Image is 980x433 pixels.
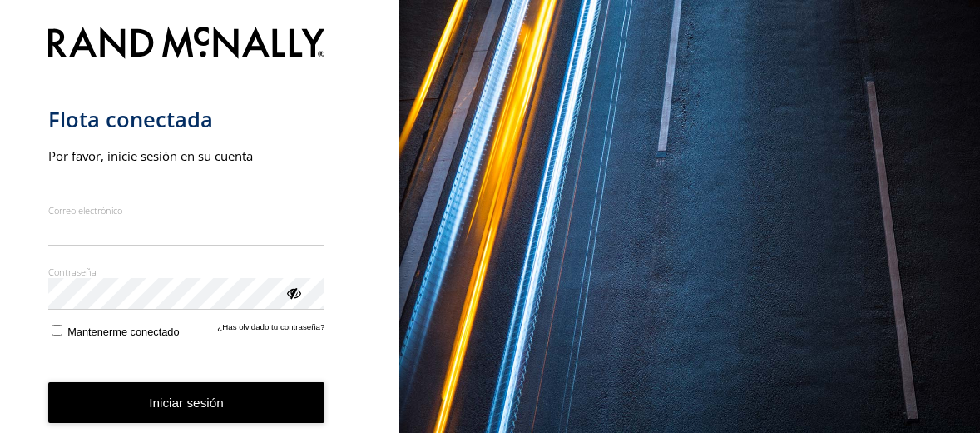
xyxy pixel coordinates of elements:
font: ¿Has olvidado tu contraseña? [217,322,324,331]
div: Ver contraseña [285,284,301,301]
font: Por favor, inicie sesión en su cuenta [48,147,253,164]
font: Iniciar sesión [149,396,224,410]
a: ¿Has olvidado tu contraseña? [217,322,324,338]
input: Mantenerme conectado [52,325,62,336]
font: Contraseña [48,266,97,278]
font: Flota conectada [48,105,213,134]
button: Iniciar sesión [48,382,325,423]
font: Mantenerme conectado [67,326,179,338]
font: Correo electrónico [48,204,122,216]
img: Rand McNally [48,23,325,66]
